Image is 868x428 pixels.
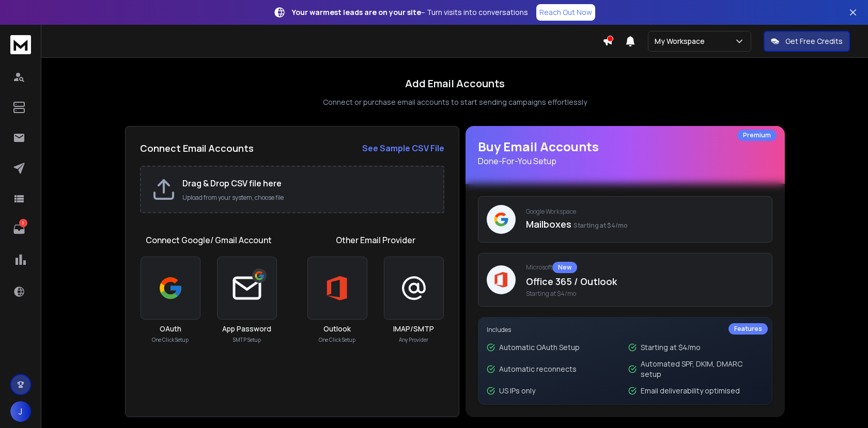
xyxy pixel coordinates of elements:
p: Done-For-You Setup [478,155,772,167]
p: Automatic OAuth Setup [499,342,580,353]
h3: IMAP/SMTP [393,324,434,334]
p: Get Free Credits [785,36,843,46]
p: Connect or purchase email accounts to start sending campaigns effortlessly [323,97,587,107]
strong: Your warmest leads are on your site [292,7,421,17]
p: SMTP Setup [233,336,261,344]
a: 1 [9,219,29,240]
p: My Workspace [655,36,709,46]
p: Automated SPF, DKIM, DMARC setup [641,359,764,379]
div: Premium [737,130,777,141]
div: Features [729,323,768,335]
span: Starting at $4/mo [526,290,764,298]
p: Includes [487,326,764,334]
h1: Add Email Accounts [405,76,505,91]
span: Starting at $4/mo [574,221,628,230]
h3: OAuth [160,324,181,334]
h2: Drag & Drop CSV file here [182,177,433,189]
a: See Sample CSV File [362,142,444,154]
strong: See Sample CSV File [362,142,444,154]
h1: Other Email Provider [336,234,415,246]
p: Google Workspace [526,208,764,216]
p: Upload from your system, choose file [182,194,433,202]
p: Automatic reconnects [499,364,577,374]
h3: Outlook [323,324,351,334]
button: J [10,401,31,422]
p: One Click Setup [152,336,189,344]
a: Reach Out Now [536,4,595,21]
button: Get Free Credits [764,31,850,52]
p: Reach Out Now [539,7,592,18]
p: Starting at $4/mo [641,342,701,353]
p: – Turn visits into conversations [292,7,528,18]
p: US IPs only [499,386,535,396]
div: New [552,262,577,273]
h2: Connect Email Accounts [140,141,254,155]
p: Microsoft [526,262,764,273]
p: Office 365 / Outlook [526,274,764,289]
p: Any Provider [399,336,428,344]
p: One Click Setup [319,336,355,344]
p: 1 [19,219,27,227]
h1: Buy Email Accounts [478,138,772,167]
p: Mailboxes [526,217,764,231]
p: Email deliverability optimised [641,386,740,396]
img: logo [10,35,31,54]
h3: App Password [222,324,271,334]
h1: Connect Google/ Gmail Account [146,234,272,246]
